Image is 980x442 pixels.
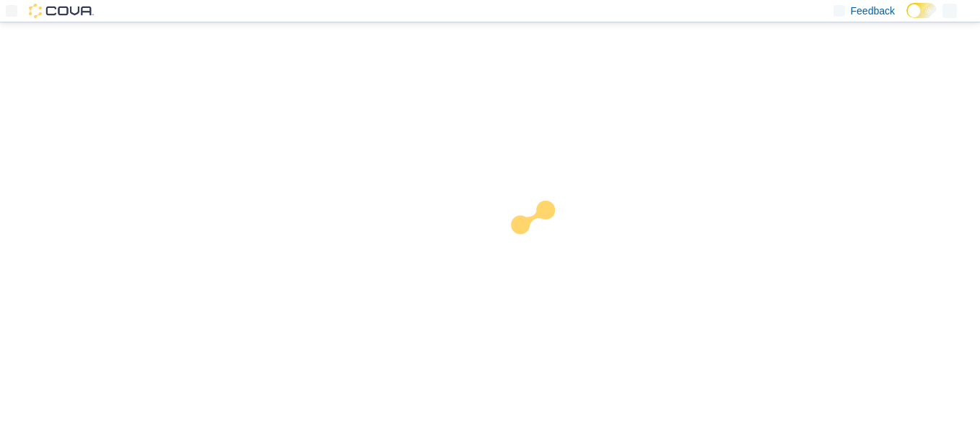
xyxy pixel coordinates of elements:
img: Cova [29,4,94,18]
img: cova-loader [490,190,598,298]
input: Dark Mode [906,3,937,18]
span: Feedback [851,4,895,18]
span: Dark Mode [906,18,907,19]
